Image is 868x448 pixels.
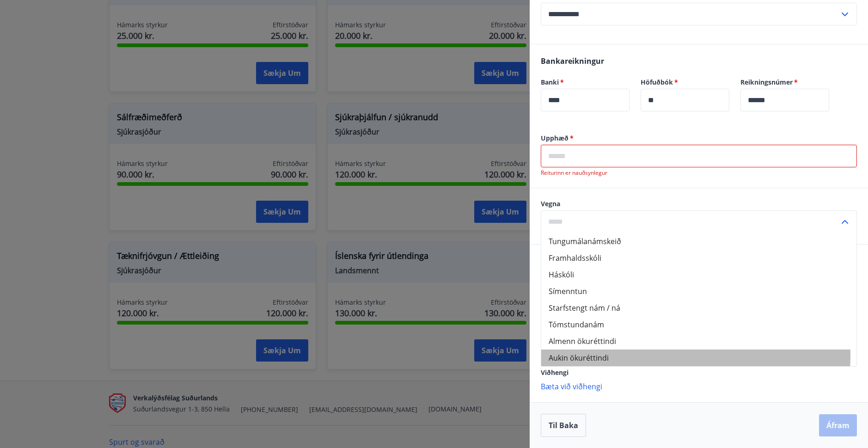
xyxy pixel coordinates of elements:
li: Símenntun [541,283,856,300]
li: Aukin ökuréttindi [541,350,856,366]
li: Framhaldsskóli [541,250,856,266]
label: Höfuðbók [641,78,729,87]
label: Banki [541,78,630,87]
li: Tómstundanám [541,316,856,333]
button: Til baka [541,414,586,437]
label: Vegna [541,199,857,209]
li: Almenn ökuréttindi [541,333,856,350]
li: Tungumálanámskeið [541,233,856,250]
li: Starfstengt nám / ná [541,300,856,316]
label: Reikningsnúmer [740,78,829,87]
li: Háskóli [541,266,856,283]
div: Upphæð [541,145,857,167]
span: Bankareikningur [541,56,604,66]
span: Viðhengi [541,368,568,377]
p: Reiturinn er nauðsynlegur [541,169,857,177]
label: Upphæð [541,134,857,143]
p: Bæta við viðhengi [541,381,857,391]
